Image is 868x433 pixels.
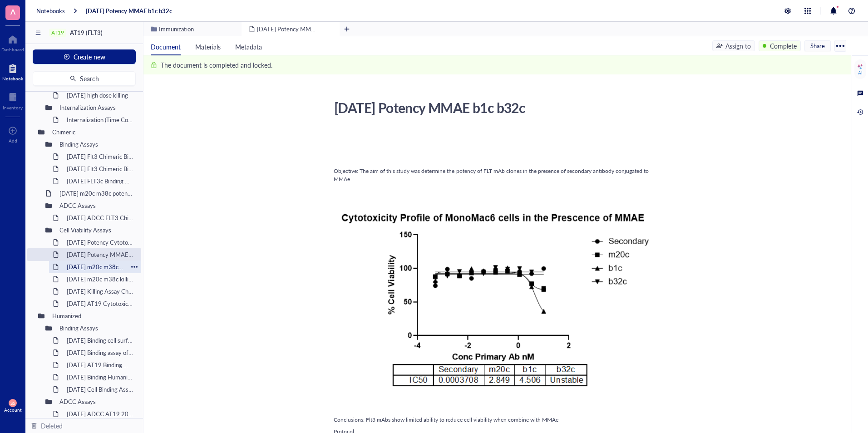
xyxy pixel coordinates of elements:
[63,236,138,249] div: [DATE] Potency Cytotoxicity m84 m38 DX8951
[55,224,138,236] div: Cell Viability Assays
[55,395,138,408] div: ADCC Assays
[4,407,22,413] div: Account
[3,105,23,110] div: Inventory
[86,7,172,15] a: [DATE] Potency MMAE b1c b32c
[10,6,15,17] span: A
[63,334,138,347] div: [DATE] Binding cell surface -AT-19
[33,49,136,64] button: Create new
[80,75,99,82] span: Search
[235,42,262,51] span: Metadata
[2,76,23,81] div: Notebook
[63,212,138,224] div: [DATE] ADCC FLT3 Chimerics
[770,41,797,51] div: Complete
[334,204,657,392] img: genemod-experiment-image
[70,28,103,37] span: AT19 (FLT3)
[810,42,825,50] span: Share
[9,138,17,143] div: Add
[63,175,138,187] div: [DATE] FLT3c Binding CynoFLT3 ELISA
[161,60,272,70] div: The document is completed and locked.
[63,371,138,384] div: [DATE] Binding Humanized m20
[55,138,138,151] div: Binding Assays
[63,359,138,371] div: [DATE] AT19 Binding Mouse Flt3 ELISA
[63,248,138,261] div: [DATE] Potency MMAE b1c b32c
[33,71,136,86] button: Search
[36,7,65,15] a: Notebooks
[63,297,138,310] div: [DATE] AT19 Cytotoxicity of phage derived clone 3A3 and be cell clones b1 and b32
[63,383,138,396] div: [DATE] Cell Binding Assay MOLM-13
[55,322,138,335] div: Binding Assays
[2,61,23,81] a: Notebook
[725,41,751,51] div: Assign to
[63,408,138,420] div: [DATE] ADCC AT19.20h V2
[858,70,863,75] div: AI
[63,89,138,102] div: [DATE] high dose killing
[804,40,831,51] button: Share
[1,32,24,52] a: Dashboard
[3,90,23,110] a: Inventory
[151,42,181,51] span: Document
[55,101,138,114] div: Internalization Assays
[48,126,138,138] div: Chimeric
[51,30,64,36] div: AT19
[1,47,24,52] div: Dashboard
[55,187,138,200] div: [DATE] m20c m38c potency assay MMAE
[195,42,221,51] span: Materials
[41,421,63,431] div: Deleted
[74,53,105,60] span: Create new
[63,346,138,359] div: [DATE] Binding assay of a-AT-19
[55,199,138,212] div: ADCC Assays
[63,162,138,175] div: [DATE] Flt3 Chimeric Binding on hFLT3 transfected [MEDICAL_DATA] Cells
[334,167,650,183] span: Objective: The aim of this study was determine the potency of FLT mAb clones in the presence of s...
[63,273,138,285] div: [DATE] m20c m38c killing potency assay
[334,416,558,423] span: Conclusions: Flt3 mAbs show limited ability to reduce cell viability when combine with MMAe
[63,261,128,273] div: [DATE] m20c m38c killing potency assay
[330,96,653,119] div: [DATE] Potency MMAE b1c b32c
[10,400,15,406] span: SS
[63,285,138,298] div: [DATE] Killing Assay Chimerics
[63,150,138,163] div: [DATE] Flt3 Chimeric Binding MM6
[63,113,138,126] div: Internalization (Time Course)
[48,310,138,322] div: Humanized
